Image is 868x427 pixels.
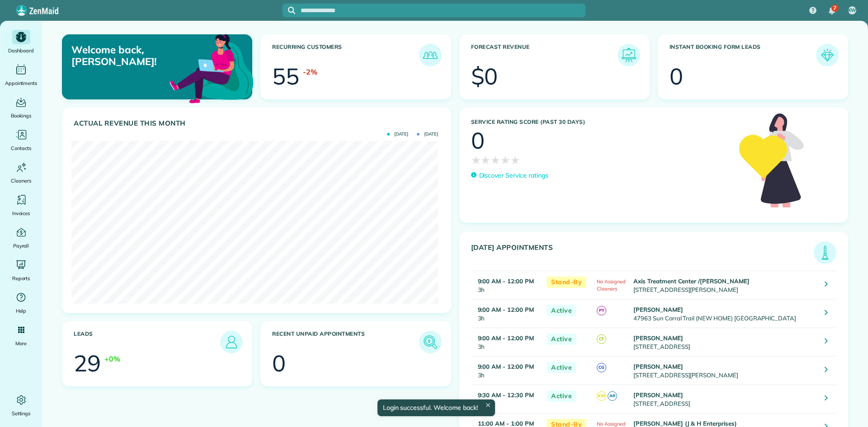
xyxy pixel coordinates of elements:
[71,44,191,68] p: Welcome back, [PERSON_NAME]!
[11,176,31,185] span: Cleaners
[547,333,576,345] span: Active
[74,119,442,127] h3: Actual Revenue this month
[478,277,534,285] strong: 9:00 AM - 12:00 PM
[15,339,27,348] span: More
[597,391,606,401] span: KW
[471,356,542,385] td: 3h
[633,334,683,342] strong: [PERSON_NAME]
[510,152,520,168] span: ★
[377,399,495,416] div: Login successful. Welcome back!
[597,278,626,292] span: No Assigned Cleaners
[421,46,439,64] img: icon_recurring_customers-cf858462ba22bcd05b5a5880d41d6543d210077de5bb9ebc9590e49fd87d84ed.png
[4,225,38,250] a: Payroll
[12,274,30,283] span: Reports
[631,299,818,328] td: 47963 Sun Corral Trail (NEW HOME) [GEOGRAPHIC_DATA]
[478,334,534,342] strong: 9:00 AM - 12:00 PM
[478,391,534,399] strong: 9:30 AM - 12:30 PM
[4,258,38,283] a: Reports
[633,363,683,370] strong: [PERSON_NAME]
[272,44,419,66] h3: Recurring Customers
[471,119,730,125] h3: Service Rating score (past 30 days)
[631,271,818,299] td: [STREET_ADDRESS][PERSON_NAME]
[4,192,38,218] a: Invoices
[620,46,638,64] img: icon_forecast_revenue-8c13a41c7ed35a8dcfafea3cbb826a0462acb37728057bba2d056411b612bbbe.png
[491,152,500,168] span: ★
[272,331,419,353] h3: Recent unpaid appointments
[597,306,606,315] span: PY
[848,7,857,14] span: KW
[74,331,220,353] h3: Leads
[11,111,32,120] span: Bookings
[303,66,317,77] div: -2%
[471,44,618,66] h3: Forecast Revenue
[4,127,38,153] a: Contacts
[16,306,27,315] span: Help
[597,363,606,372] span: CG
[4,95,38,120] a: Bookings
[12,409,31,418] span: Settings
[500,152,510,168] span: ★
[471,171,548,180] a: Discover Service ratings
[471,271,542,299] td: 3h
[547,362,576,373] span: Active
[74,352,101,375] div: 29
[633,420,737,427] strong: [PERSON_NAME] (J & H Enterprises)
[471,65,498,88] div: $0
[8,46,34,55] span: Dashboard
[547,305,576,316] span: Active
[4,290,38,315] a: Help
[597,334,606,344] span: CF
[479,171,548,180] p: Discover Service ratings
[670,65,683,88] div: 0
[13,241,29,250] span: Payroll
[421,333,439,351] img: icon_unpaid_appointments-47b8ce3997adf2238b356f14209ab4cced10bd1f174958f3ca8f1d0dd7fffeee.png
[471,385,542,413] td: 3h
[478,420,534,427] strong: 11:00 AM - 1:00 PM
[633,277,750,285] strong: Axis Treatment Center /[PERSON_NAME]
[272,352,286,375] div: 0
[822,1,841,21] div: 7 unread notifications
[272,65,299,88] div: 55
[478,363,534,370] strong: 9:00 AM - 12:00 PM
[471,129,485,152] div: 0
[833,5,836,12] span: 7
[4,160,38,185] a: Cleaners
[818,46,836,64] img: icon_form_leads-04211a6a04a5b2264e4ee56bc0799ec3eb69b7e499cbb523a139df1d13a81ae0.png
[222,333,241,351] img: icon_leads-1bed01f49abd5b7fead27621c3d59655bb73ed531f8eeb49469d10e621d6b896.png
[12,209,30,218] span: Invoices
[387,132,408,136] span: [DATE]
[471,152,481,168] span: ★
[283,7,295,14] button: Focus search
[633,391,683,399] strong: [PERSON_NAME]
[471,299,542,328] td: 3h
[631,385,818,413] td: [STREET_ADDRESS]
[633,306,683,313] strong: [PERSON_NAME]
[631,356,818,385] td: [STREET_ADDRESS][PERSON_NAME]
[4,62,38,88] a: Appointments
[481,152,491,168] span: ★
[547,390,576,402] span: Active
[631,328,818,356] td: [STREET_ADDRESS]
[478,306,534,313] strong: 9:00 AM - 12:00 PM
[608,391,617,401] span: AR
[816,244,834,262] img: icon_todays_appointments-901f7ab196bb0bea1936b74009e4eb5ffbc2d2711fa7634e0d609ed5ef32b18b.png
[471,328,542,356] td: 3h
[5,79,38,88] span: Appointments
[104,353,120,364] div: +0%
[288,7,295,14] svg: Focus search
[4,393,38,418] a: Settings
[547,277,586,288] span: Stand-By
[11,144,31,153] span: Contacts
[670,44,816,66] h3: Instant Booking Form Leads
[471,244,814,264] h3: [DATE] Appointments
[4,30,38,55] a: Dashboard
[168,24,255,112] img: dashboard_welcome-42a62b7d889689a78055ac9021e634bf52bae3f8056760290aed330b23ab8690.png
[417,132,438,136] span: [DATE]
